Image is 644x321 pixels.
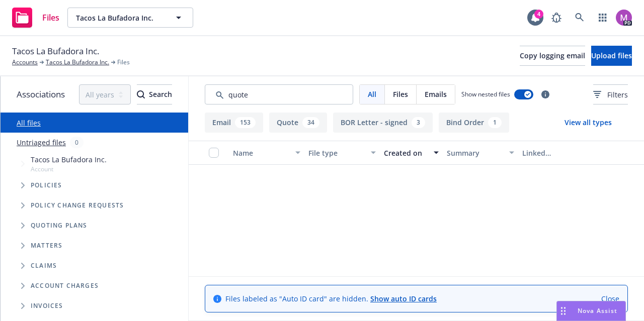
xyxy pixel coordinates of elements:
[42,14,59,22] span: Files
[31,202,124,208] span: Policy change requests
[31,165,107,173] span: Account
[488,117,502,128] div: 1
[578,306,617,315] span: Nova Assist
[370,294,437,303] a: Show auto ID cards
[76,13,163,23] span: Tacos La Bufadora Inc.
[67,8,193,28] button: Tacos La Bufadora Inc.
[447,148,503,158] div: Summary
[12,58,38,67] a: Accounts
[443,141,518,165] button: Summary
[137,84,172,104] button: SearchSearch
[308,148,365,158] div: File type
[412,117,425,128] div: 3
[70,137,84,148] div: 0
[233,148,289,158] div: Name
[522,148,590,158] div: Linked associations
[17,118,41,128] a: All files
[548,113,628,133] button: View all types
[225,293,437,304] span: Files labeled as "Auto ID card" are hidden.
[1,152,188,316] div: Tree Example
[117,58,130,67] span: Files
[591,51,632,60] span: Upload files
[31,263,57,269] span: Claims
[607,89,628,100] span: Filters
[269,113,327,133] button: Quote
[570,8,590,28] a: Search
[557,301,570,320] div: Drag to move
[380,141,443,165] button: Created on
[31,223,88,229] span: Quoting plans
[425,89,447,99] span: Emails
[461,90,510,98] span: Show nested files
[384,148,428,158] div: Created on
[591,46,632,66] button: Upload files
[31,182,62,188] span: Policies
[229,141,304,165] button: Name
[368,89,376,99] span: All
[137,90,145,98] svg: Search
[12,45,99,58] span: Tacos La Bufadora Inc.
[137,85,172,104] div: Search
[520,51,585,60] span: Copy logging email
[556,301,626,321] button: Nova Assist
[593,84,628,104] button: Filters
[439,113,509,133] button: Bind Order
[304,141,380,165] button: File type
[593,8,613,28] a: Switch app
[205,84,353,104] input: Search by keyword...
[46,58,109,67] a: Tacos La Bufadora Inc.
[534,10,543,19] div: 4
[601,293,619,304] a: Close
[31,283,99,289] span: Account charges
[520,46,585,66] button: Copy logging email
[209,148,219,158] input: Select all
[546,8,567,28] a: Report a Bug
[593,89,628,100] span: Filters
[17,88,65,101] span: Associations
[8,4,63,32] a: Files
[518,141,594,165] button: Linked associations
[616,10,632,26] img: photo
[31,303,63,309] span: Invoices
[393,89,408,99] span: Files
[31,154,107,165] span: Tacos La Bufadora Inc.
[17,137,66,148] a: Untriaged files
[235,117,256,128] div: 153
[333,113,433,133] button: BOR Letter - signed
[31,243,62,249] span: Matters
[205,113,263,133] button: Email
[302,117,319,128] div: 34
